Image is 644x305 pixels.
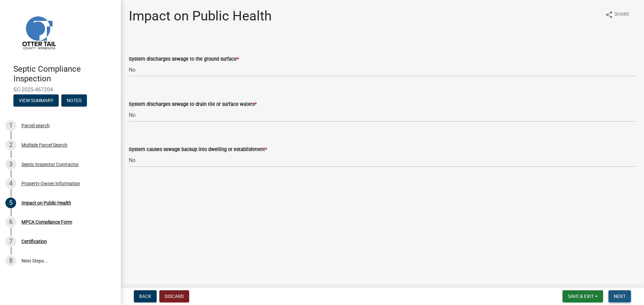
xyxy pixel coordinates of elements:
span: SC-2025-467204 [13,86,107,93]
div: 3 [5,159,16,170]
div: 2 [5,140,16,150]
div: Impact on Public Health [21,201,71,205]
div: 6 [5,217,16,227]
div: 4 [5,178,16,189]
label: System causes sewage backup into dwelling or establishment [129,147,267,152]
button: Save & Exit [562,290,603,302]
div: 7 [5,236,16,247]
div: Certification [21,239,47,244]
img: Otter Tail County, Minnesota [13,7,64,57]
div: Multiple Parcel Search [21,143,67,147]
button: Back [134,290,157,302]
button: Next [608,290,631,302]
div: 5 [5,198,16,208]
h1: Impact on Public Health [129,8,272,24]
span: Save & Exit [568,294,594,299]
i: share [605,11,613,19]
label: System discharges sewage to the ground surface [129,57,239,62]
div: 1 [5,120,16,131]
div: 8 [5,255,16,266]
div: Septic Inspector Contractor [21,162,79,167]
wm-modal-confirm: Notes [61,98,87,103]
div: Parcel search [21,123,50,128]
div: Property Owner Information [21,181,80,186]
button: View Summary [13,94,59,106]
button: Discard [159,290,189,302]
div: MPCA Compliance Form [21,220,72,224]
span: Next [614,294,626,299]
label: System discharges sewage to drain tile or surface waters [129,102,257,107]
wm-modal-confirm: Summary [13,98,59,103]
span: Back [139,294,151,299]
button: Notes [61,94,87,106]
button: shareShare [600,8,635,21]
h4: Septic Compliance Inspection [13,64,115,84]
span: Share [614,11,629,19]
